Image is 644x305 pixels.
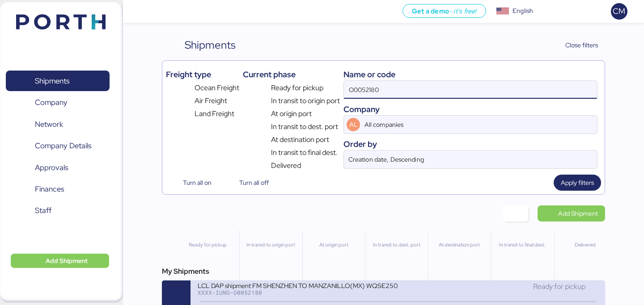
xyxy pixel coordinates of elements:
[306,241,361,249] div: At origin port
[513,6,533,16] div: English
[271,96,340,106] span: In transit to origin port
[243,241,298,249] div: In transit to origin port
[166,175,219,191] button: Turn all on
[6,92,110,113] a: Company
[11,254,109,268] button: Add Shipment
[271,134,329,145] span: At destination port
[6,71,110,91] a: Shipments
[6,114,110,134] a: Network
[195,83,239,93] span: Ocean Freight
[432,241,487,249] div: At destination port
[185,37,236,53] div: Shipments
[343,103,597,115] div: Company
[271,83,323,93] span: Ready for pickup
[538,205,605,221] a: Add Shipment
[547,37,605,53] button: Close filters
[271,121,338,132] span: In transit to dest. port
[561,177,594,188] span: Apply filters
[6,136,110,156] a: Company Details
[195,109,234,119] span: Land Freight
[35,139,91,152] span: Company Details
[613,5,625,17] span: CM
[554,175,601,191] button: Apply filters
[35,75,69,88] span: Shipments
[35,161,68,174] span: Approvals
[35,183,64,196] span: Finances
[198,289,398,296] div: XXXX-IUNG-O0052180
[243,68,340,80] div: Current phase
[271,109,312,119] span: At origin port
[6,157,110,178] a: Approvals
[343,68,597,80] div: Name or code
[198,281,398,289] div: LCL DAP shipment FM SHENZHEN TO MANZANILLO(MX) WQSE2508X54
[166,68,239,80] div: Freight type
[349,120,358,130] span: AL
[565,40,598,50] span: Close filters
[222,175,276,191] button: Turn all off
[35,204,51,217] span: Staff
[35,118,63,131] span: Network
[183,177,212,188] span: Turn all on
[495,241,550,249] div: In transit to final dest.
[46,255,88,266] span: Add Shipment
[6,201,110,221] a: Staff
[363,116,572,134] input: AL
[35,96,68,109] span: Company
[180,241,235,249] div: Ready for pickup
[239,177,269,188] span: Turn all off
[558,208,598,219] span: Add Shipment
[128,4,144,19] button: Menu
[195,96,227,106] span: Air Freight
[343,138,597,150] div: Order by
[162,266,605,277] div: My Shipments
[6,179,110,200] a: Finances
[558,241,613,249] div: Delivered
[533,282,585,291] span: Ready for pickup
[271,147,338,158] span: In transit to final dest.
[369,241,424,249] div: In transit to dest. port
[271,160,301,171] span: Delivered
